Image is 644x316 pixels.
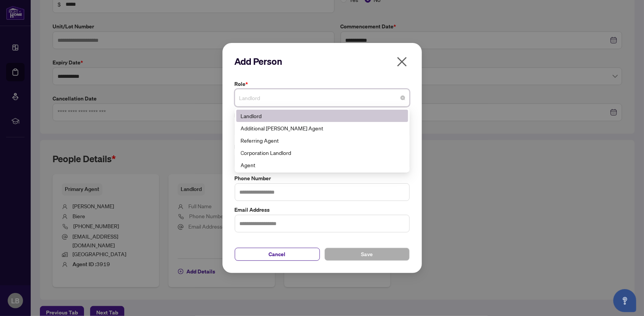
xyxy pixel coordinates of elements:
span: close-circle [400,95,405,100]
span: Landlord [239,91,405,105]
div: Corporation Landlord [241,148,404,157]
div: Agent [241,161,404,169]
div: Corporation Landlord [236,146,408,159]
span: Cancel [269,248,286,260]
label: Phone Number [235,174,410,183]
div: Additional RAHR Agent [236,122,408,134]
button: Cancel [235,248,320,261]
h2: Add Person [235,55,410,67]
label: Role [235,80,410,88]
button: Save [324,248,410,261]
span: close [396,56,408,68]
div: Referring Agent [241,136,404,145]
div: Agent [236,159,408,171]
label: Email Address [235,206,410,214]
div: Referring Agent [236,134,408,146]
div: Landlord [241,112,404,120]
div: Additional [PERSON_NAME] Agent [241,124,404,132]
div: Landlord [236,110,408,122]
button: Open asap [613,289,636,312]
